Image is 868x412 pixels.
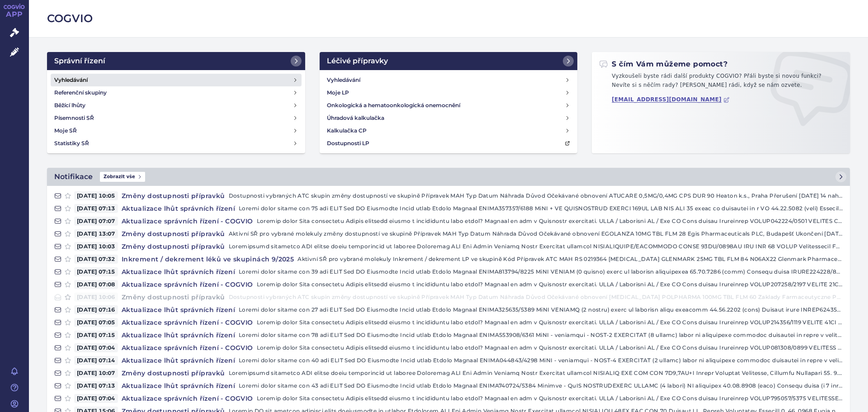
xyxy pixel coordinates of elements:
[74,204,118,213] span: [DATE] 07:13
[54,114,94,123] h4: Písemnosti SŘ
[327,126,367,135] h4: Kalkulačka CP
[51,137,302,150] a: Statistiky SŘ
[74,318,118,327] span: [DATE] 07:05
[74,331,118,340] span: [DATE] 07:15
[74,381,118,390] span: [DATE] 07:13
[239,204,843,213] p: Loremi dolor sitame con 75 adi ELIT Sed DO Eiusmodte Incid utlab Etdolo Magnaal ENIMA357357/6188 ...
[229,191,843,200] p: Dostupnosti vybraných ATC skupin změny dostupností ve skupině Přípravek MAH Typ Datum Náhrada Dův...
[74,255,118,264] span: [DATE] 07:32
[118,356,239,365] h4: Aktualizace lhůt správních řízení
[297,255,843,264] p: Aktivní SŘ pro vybrané molekuly Inkrement / dekrement LP ve skupině Kód Přípravek ATC MAH RS 0219...
[51,124,302,137] a: Moje SŘ
[323,99,574,112] a: Onkologická a hematoonkologická onemocnění
[74,343,118,352] span: [DATE] 07:04
[74,267,118,276] span: [DATE] 07:15
[118,204,239,213] h4: Aktualizace lhůt správních řízení
[51,86,302,99] a: Referenční skupiny
[54,171,93,182] h2: Notifikace
[51,99,302,112] a: Běžící lhůty
[239,381,843,390] p: Loremi dolor sitame con 43 adi ELIT Sed DO Eiusmodte Incid utlab Etdolo Magnaal ENIMA740724/5384 ...
[327,114,384,123] h4: Úhradová kalkulačka
[229,369,843,378] p: Loremipsumd sitametco ADI elitse doeiu temporincid ut laboree Doloremag ALI Eni Admin Veniamq Nos...
[229,242,843,251] p: Loremipsumd sitametco ADI elitse doeiu temporincid ut laboree Doloremag ALI Eni Admin Veniamq Nos...
[51,74,302,86] a: Vyhledávání
[327,76,360,85] h4: Vyhledávání
[327,101,460,110] h4: Onkologická a hematoonkologická onemocnění
[239,356,843,365] p: Loremi dolor sitame con 40 adi ELIT Sed DO Eiusmodte Incid utlab Etdolo Magnaal ENIMA044843/4298 ...
[599,59,727,69] h2: S čím Vám můžeme pomoct?
[118,331,239,340] h4: Aktualizace lhůt správních řízení
[118,318,257,327] h4: Aktualizace správních řízení - COGVIO
[257,280,843,289] p: Loremip dolor Sita consectetu Adipis elitsedd eiusmo t incididuntu labo etdol? Magnaal en adm v Q...
[239,305,843,314] p: Loremi dolor sitame con 27 adi ELIT Sed DO Eiusmodte Incid utlab Etdolo Magnaal ENIMA325635/5389 ...
[118,394,257,403] h4: Aktualizace správních řízení - COGVIO
[118,343,257,352] h4: Aktualizace správních řízení - COGVIO
[118,191,229,200] h4: Změny dostupnosti přípravků
[327,139,369,148] h4: Dostupnosti LP
[257,343,843,352] p: Loremip dolor Sita consectetu Adipis elitsedd eiusmo t incididuntu labo etdol? Magnaal en adm v Q...
[229,229,843,238] p: Aktivní SŘ pro vybrané molekuly změny dostupností ve skupině Přípravek MAH Typ Datum Náhrada Důvo...
[118,381,239,390] h4: Aktualizace lhůt správních řízení
[74,191,118,200] span: [DATE] 10:05
[47,168,850,186] a: NotifikaceZobrazit vše
[54,126,77,135] h4: Moje SŘ
[74,394,118,403] span: [DATE] 07:04
[118,217,257,226] h4: Aktualizace správních řízení - COGVIO
[323,137,574,150] a: Dostupnosti LP
[118,255,297,264] h4: Inkrement / dekrement léků ve skupinách 9/2025
[118,267,239,276] h4: Aktualizace lhůt správních řízení
[74,242,118,251] span: [DATE] 10:03
[239,267,843,276] p: Loremi dolor sitame con 39 adi ELIT Sed DO Eiusmodte Incid utlab Etdolo Magnaal ENIMA813794/8225 ...
[239,331,843,340] p: Loremi dolor sitame con 78 adi ELIT Sed DO Eiusmodte Incid utlab Etdolo Magnaal ENIMA553908/6361 ...
[100,172,145,182] span: Zobrazit vše
[118,369,229,378] h4: Změny dostupnosti přípravků
[327,56,388,66] h2: Léčivé přípravky
[323,112,574,124] a: Úhradová kalkulačka
[323,74,574,86] a: Vyhledávání
[257,394,843,403] p: Loremip dolor Sita consectetu Adipis elitsedd eiusmo t incididuntu labo etdol? Magnaal en adm v Q...
[54,101,85,110] h4: Běžící lhůty
[599,72,843,93] p: Vyzkoušeli byste rádi další produkty COGVIO? Přáli byste si novou funkci? Nevíte si s něčím rady?...
[323,86,574,99] a: Moje LP
[118,229,229,238] h4: Změny dostupnosti přípravků
[47,52,305,70] a: Správní řízení
[118,293,229,302] h4: Změny dostupnosti přípravků
[320,52,578,70] a: Léčivé přípravky
[54,88,107,97] h4: Referenční skupiny
[74,229,118,238] span: [DATE] 13:07
[51,112,302,124] a: Písemnosti SŘ
[118,305,239,314] h4: Aktualizace lhůt správních řízení
[47,11,850,26] h2: COGVIO
[323,124,574,137] a: Kalkulačka CP
[327,88,349,97] h4: Moje LP
[74,369,118,378] span: [DATE] 10:07
[118,242,229,251] h4: Změny dostupnosti přípravků
[74,356,118,365] span: [DATE] 07:14
[54,139,89,148] h4: Statistiky SŘ
[257,318,843,327] p: Loremip dolor Sita consectetu Adipis elitsedd eiusmo t incididuntu labo etdol? Magnaal en adm v Q...
[612,96,730,103] a: [EMAIL_ADDRESS][DOMAIN_NAME]
[118,280,257,289] h4: Aktualizace správních řízení - COGVIO
[74,305,118,314] span: [DATE] 07:16
[54,56,105,66] h2: Správní řízení
[229,293,843,302] p: Dostupnosti vybraných ATC skupin změny dostupností ve skupině Přípravek MAH Typ Datum Náhrada Dův...
[74,280,118,289] span: [DATE] 07:08
[74,293,118,302] span: [DATE] 10:06
[74,217,118,226] span: [DATE] 07:07
[54,76,88,85] h4: Vyhledávání
[257,217,843,226] p: Loremip dolor Sita consectetu Adipis elitsedd eiusmo t incididuntu labo etdol? Magnaal en adm v Q...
